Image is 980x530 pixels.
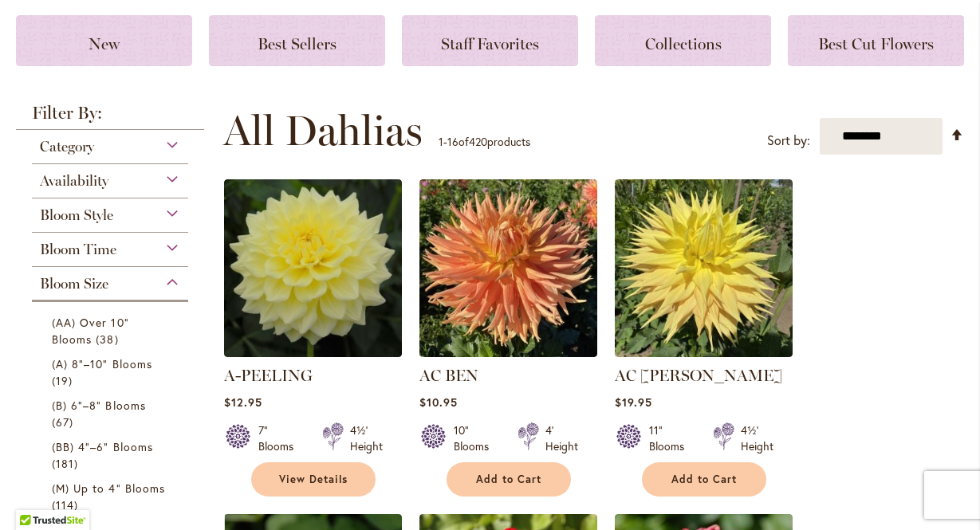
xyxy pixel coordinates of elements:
span: $19.95 [615,395,652,410]
span: Bloom Style [40,206,113,224]
a: Staff Favorites [402,15,578,66]
span: Best Sellers [258,34,337,53]
span: (BB) 4"–6" Blooms [52,439,153,454]
a: AC Jeri [615,345,793,360]
span: 420 [469,134,487,149]
a: AC BEN [419,366,478,385]
span: 114 [52,497,82,513]
label: Sort by: [767,126,810,155]
span: (AA) Over 10" Blooms [52,315,129,347]
a: New [16,15,192,66]
p: - of products [439,129,530,155]
img: AC Jeri [615,179,793,357]
img: AC BEN [419,179,597,357]
a: Best Cut Flowers [788,15,964,66]
div: 7" Blooms [258,422,303,454]
span: 16 [447,134,459,149]
span: (M) Up to 4" Blooms [52,481,165,496]
div: 10" Blooms [454,422,498,454]
span: (A) 8"–10" Blooms [52,356,152,371]
button: Add to Cart [447,462,571,497]
span: $10.95 [419,395,458,410]
span: Bloom Size [40,275,108,292]
a: AC [PERSON_NAME] [615,366,782,385]
a: Collections [595,15,771,66]
div: 11" Blooms [649,422,694,454]
a: (B) 6"–8" Blooms 67 [52,397,172,430]
div: 4½' Height [350,422,383,454]
span: Availability [40,172,108,190]
a: Best Sellers [209,15,385,66]
a: (A) 8"–10" Blooms 19 [52,355,172,389]
span: Add to Cart [671,473,737,486]
span: New [89,34,120,53]
a: A-Peeling [224,345,402,360]
div: 4' Height [545,422,578,454]
a: AC BEN [419,345,597,360]
span: Best Cut Flowers [818,34,934,53]
span: Collections [645,34,722,53]
span: 181 [52,455,82,472]
span: (B) 6"–8" Blooms [52,398,146,413]
span: 67 [52,414,77,430]
span: 38 [96,331,122,347]
img: A-Peeling [224,179,402,357]
a: A-PEELING [224,366,313,385]
iframe: Launch Accessibility Center [12,473,57,518]
span: Add to Cart [476,473,541,486]
span: Bloom Time [40,241,116,258]
span: View Details [279,473,348,486]
span: 19 [52,372,77,389]
span: $12.95 [224,395,262,410]
span: Category [40,138,94,155]
a: (BB) 4"–6" Blooms 181 [52,438,172,472]
a: (M) Up to 4" Blooms 114 [52,480,172,513]
span: Staff Favorites [441,34,539,53]
div: 4½' Height [741,422,773,454]
span: 1 [439,134,443,149]
a: (AA) Over 10" Blooms 38 [52,314,172,347]
strong: Filter By: [16,104,204,130]
a: View Details [251,462,376,497]
button: Add to Cart [642,462,766,497]
span: All Dahlias [223,107,423,155]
